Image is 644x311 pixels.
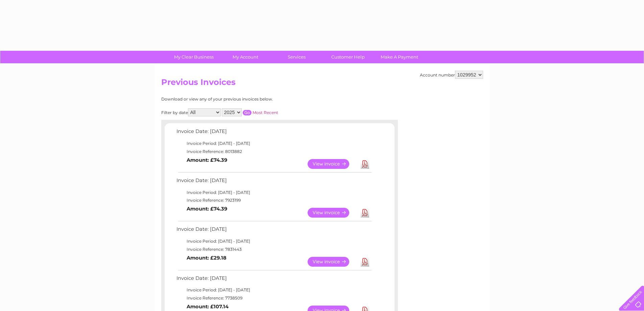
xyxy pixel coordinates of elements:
a: Services [269,51,325,63]
b: Amount: £74.39 [187,157,227,163]
a: Customer Help [320,51,376,63]
div: Filter by date [161,108,339,116]
a: View [308,208,357,218]
td: Invoice Date: [DATE] [175,176,373,188]
td: Invoice Period: [DATE] - [DATE] [175,237,373,245]
h2: Previous Invoices [161,77,483,90]
td: Invoice Reference: 7831443 [175,245,373,253]
a: Download [361,257,369,267]
a: Make A Payment [372,51,427,63]
td: Invoice Date: [DATE] [175,274,373,286]
td: Invoice Reference: 7738509 [175,294,373,302]
td: Invoice Period: [DATE] - [DATE] [175,139,373,148]
a: Most Recent [253,110,278,115]
td: Invoice Date: [DATE] [175,225,373,237]
b: Amount: £29.18 [187,255,226,261]
div: Download or view any of your previous invoices below. [161,97,339,102]
td: Invoice Period: [DATE] - [DATE] [175,286,373,294]
a: View [308,257,357,267]
a: My Account [217,51,273,63]
div: Account number [420,71,483,79]
b: Amount: £107.14 [187,304,229,310]
a: Download [361,208,369,218]
a: Download [361,159,369,169]
td: Invoice Reference: 8013882 [175,148,373,156]
td: Invoice Period: [DATE] - [DATE] [175,188,373,197]
td: Invoice Reference: 7923199 [175,196,373,204]
a: My Clear Business [166,51,222,63]
a: View [308,159,357,169]
b: Amount: £74.39 [187,206,227,212]
td: Invoice Date: [DATE] [175,127,373,139]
